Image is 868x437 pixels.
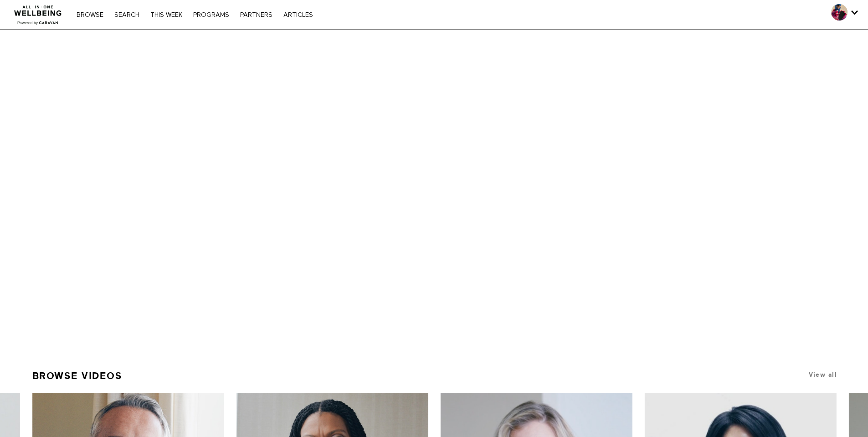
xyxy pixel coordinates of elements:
a: PROGRAMS [189,12,234,18]
a: ARTICLES [279,12,318,18]
a: PARTNERS [236,12,277,18]
a: THIS WEEK [146,12,187,18]
a: View all [809,371,837,378]
a: Browse [72,12,108,18]
nav: Primary [72,10,317,19]
a: Browse Videos [32,366,123,385]
a: Search [110,12,144,18]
